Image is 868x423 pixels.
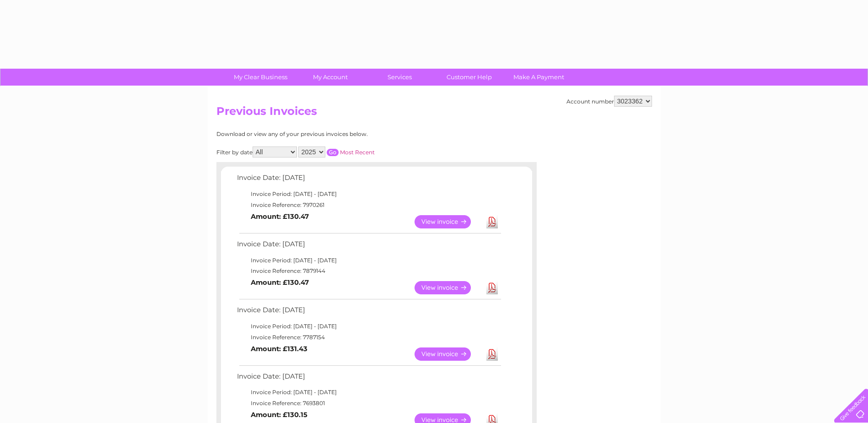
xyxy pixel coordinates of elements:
[501,69,577,86] a: Make A Payment
[251,278,309,287] b: Amount: £130.47
[235,255,502,266] td: Invoice Period: [DATE] - [DATE]
[235,189,502,200] td: Invoice Period: [DATE] - [DATE]
[340,149,375,156] a: Most Recent
[235,304,502,321] td: Invoice Date: [DATE]
[292,69,368,86] a: My Account
[235,387,502,398] td: Invoice Period: [DATE] - [DATE]
[486,347,498,361] a: Download
[235,238,502,255] td: Invoice Date: [DATE]
[216,146,457,157] div: Filter by date
[235,370,502,387] td: Invoice Date: [DATE]
[251,411,307,419] b: Amount: £130.15
[415,215,482,228] a: View
[251,345,307,353] b: Amount: £131.43
[415,281,482,294] a: View
[216,131,457,137] div: Download or view any of your previous invoices below.
[216,105,652,122] h2: Previous Invoices
[235,266,502,277] td: Invoice Reference: 7879144
[486,215,498,228] a: Download
[235,321,502,332] td: Invoice Period: [DATE] - [DATE]
[362,69,437,86] a: Services
[566,96,652,107] div: Account number
[235,398,502,409] td: Invoice Reference: 7693801
[223,69,298,86] a: My Clear Business
[235,172,502,189] td: Invoice Date: [DATE]
[431,69,507,86] a: Customer Help
[235,200,502,211] td: Invoice Reference: 7970261
[486,281,498,294] a: Download
[415,347,482,361] a: View
[251,212,309,221] b: Amount: £130.47
[235,332,502,343] td: Invoice Reference: 7787154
